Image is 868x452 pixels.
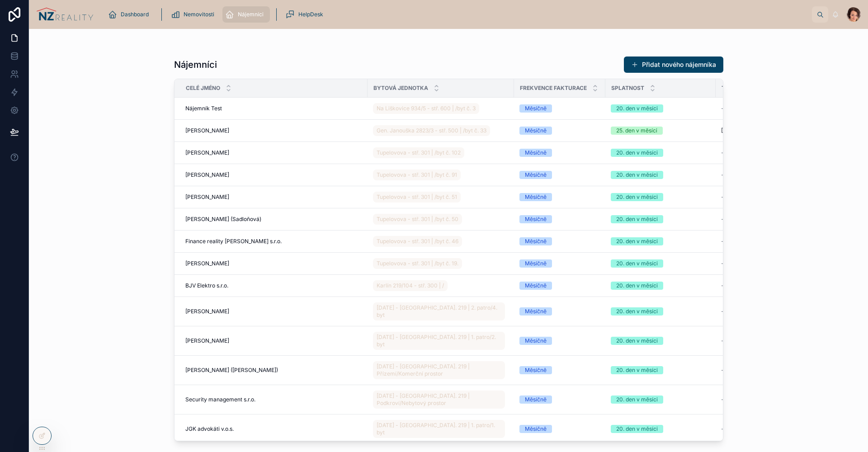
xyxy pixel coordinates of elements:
[624,56,723,73] a: Přidat nového nájemníka
[519,307,600,315] a: Měsíčně
[377,363,501,377] span: [DATE] - [GEOGRAPHIC_DATA]. 219 | Přízemí/Komerční prostor
[377,238,458,245] span: Tupelovova - stř. 301 | /byt č. 46
[611,366,710,374] a: 20. den v měsíci
[519,104,600,113] a: Měsíčně
[616,127,657,135] div: 25. den v měsíci
[721,193,726,201] span: --
[721,238,793,245] a: --
[611,307,710,315] a: 20. den v měsíci
[185,193,362,201] a: [PERSON_NAME]
[616,366,658,374] div: 20. den v měsíci
[721,193,793,201] a: --
[101,5,812,24] div: scrollable content
[185,171,362,179] a: [PERSON_NAME]
[168,6,221,23] a: Nemovitosti
[373,359,509,381] a: [DATE] - [GEOGRAPHIC_DATA]. 219 | Přízemí/Komerční prostor
[377,422,501,436] span: [DATE] - [GEOGRAPHIC_DATA]. 219 | 1. patro/1. byt
[721,337,726,344] span: --
[525,149,547,157] div: Měsíčně
[373,168,509,182] a: Tupelovova - stř. 301 | /byt č. 91
[377,260,458,267] span: Tupelovova - stř. 301 | /byt č. 19.
[184,11,214,18] span: Nemovitosti
[616,259,658,268] div: 20. den v měsíci
[298,11,323,18] span: HelpDesk
[185,216,362,223] a: [PERSON_NAME] (Sadloňová)
[185,396,362,403] a: Security management s.r.o.
[721,396,793,403] a: --
[373,169,461,180] a: Tupelovova - stř. 301 | /byt č. 91
[721,425,726,433] span: --
[721,171,793,179] a: --
[616,337,658,345] div: 20. den v měsíci
[525,237,547,245] div: Měsíčně
[373,214,462,225] a: Tupelovova - stř. 301 | /byt č. 50
[611,149,710,157] a: 20. den v měsíci
[185,337,229,344] span: [PERSON_NAME]
[519,193,600,201] a: Měsíčně
[721,260,726,267] span: --
[186,85,220,92] span: Celé jméno
[525,425,547,433] div: Měsíčně
[185,127,229,134] span: [PERSON_NAME]
[721,171,726,179] span: --
[611,104,710,113] a: 20. den v měsíci
[611,282,710,290] a: 20. den v měsíci
[185,425,362,433] a: JGK advokáti v.o.s.
[611,425,710,433] a: 20. den v měsíci
[525,307,547,315] div: Měsíčně
[185,425,234,433] span: JGK advokáti v.o.s.
[525,104,547,113] div: Měsíčně
[373,258,462,269] a: Tupelovova - stř. 301 | /byt č. 19.
[519,259,600,268] a: Měsíčně
[721,282,726,289] span: --
[721,337,793,344] a: --
[373,103,479,114] a: Na Liškovice 934/5 - stř. 600 | /byt č. 3
[185,282,362,289] a: BJV Elektro s.r.o.
[377,392,501,407] span: [DATE] - [GEOGRAPHIC_DATA]. 219 | Podkroví/Nebytový prostor
[373,280,448,291] a: Karlín 219/104 - stř. 300 | /
[519,237,600,245] a: Měsíčně
[721,425,793,433] a: --
[373,301,509,322] a: [DATE] - [GEOGRAPHIC_DATA]. 219 | 2. patro/4. byt
[105,6,155,23] a: Dashboard
[721,105,793,112] a: --
[185,127,362,134] a: [PERSON_NAME]
[611,215,710,223] a: 20. den v měsíci
[373,330,509,352] a: [DATE] - [GEOGRAPHIC_DATA]. 219 | 1. patro/2. byt
[520,85,587,92] span: Frekvence fakturace
[373,418,509,440] a: [DATE] - [GEOGRAPHIC_DATA]. 219 | 1. patro/1. byt
[616,237,658,245] div: 20. den v měsíci
[373,256,509,271] a: Tupelovova - stř. 301 | /byt č. 19.
[185,238,362,245] a: Finance reality [PERSON_NAME] s.r.o.
[377,149,461,156] span: Tupelovova - stř. 301 | /byt č. 102
[222,6,270,23] a: Nájemníci
[611,259,710,268] a: 20. den v měsíci
[611,193,710,201] a: 20. den v měsíci
[373,125,490,136] a: Gen. Janouška 2823/3 - stř. 500 | /byt č. 33
[373,278,509,293] a: Karlín 219/104 - stř. 300 | /
[519,395,600,404] a: Měsíčně
[185,105,362,112] a: Nájemník Test
[377,127,486,134] span: Gen. Janouška 2823/3 - stř. 500 | /byt č. 33
[721,127,793,134] a: [PHONE_NUMBER]
[373,85,428,92] span: Bytová jednotka
[525,193,547,201] div: Měsíčně
[373,302,505,320] a: [DATE] - [GEOGRAPHIC_DATA]. 219 | 2. patro/4. byt
[616,282,658,290] div: 20. den v měsíci
[611,85,644,92] span: Splatnost
[721,238,726,245] span: --
[185,396,255,403] span: Security management s.r.o.
[185,260,229,267] span: [PERSON_NAME]
[616,215,658,223] div: 20. den v měsíci
[185,238,282,245] span: Finance reality [PERSON_NAME] s.r.o.
[525,282,547,290] div: Měsíčně
[525,259,547,268] div: Měsíčně
[519,215,600,223] a: Měsíčně
[525,337,547,345] div: Měsíčně
[721,260,793,267] a: --
[185,260,362,267] a: [PERSON_NAME]
[373,361,505,379] a: [DATE] - [GEOGRAPHIC_DATA]. 219 | Přízemí/Komerční prostor
[616,104,658,113] div: 20. den v měsíci
[185,149,362,156] a: [PERSON_NAME]
[373,101,509,116] a: Na Liškovice 934/5 - stř. 600 | /byt č. 3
